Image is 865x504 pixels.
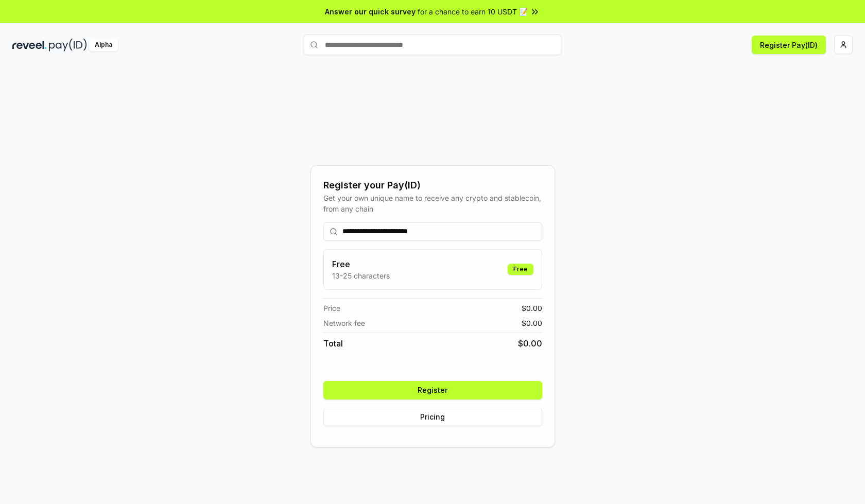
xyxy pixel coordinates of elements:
span: Price [323,303,340,314]
div: Register your Pay(ID) [323,178,542,193]
button: Register Pay(ID) [752,36,826,54]
button: Pricing [323,408,542,426]
span: $ 0.00 [522,318,542,328]
span: for a chance to earn 10 USDT 📝 [418,6,528,17]
p: 13-25 characters [332,270,390,281]
button: Register [323,381,542,399]
span: Network fee [323,318,365,328]
span: Total [323,337,343,350]
h3: Free [332,258,390,270]
span: $ 0.00 [518,337,542,350]
span: $ 0.00 [522,303,542,314]
div: Free [508,264,533,275]
div: Get your own unique name to receive any crypto and stablecoin, from any chain [323,193,542,214]
img: reveel_dark [12,39,47,51]
div: Alpha [89,39,118,51]
span: Answer our quick survey [325,6,416,17]
img: pay_id [49,39,87,51]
